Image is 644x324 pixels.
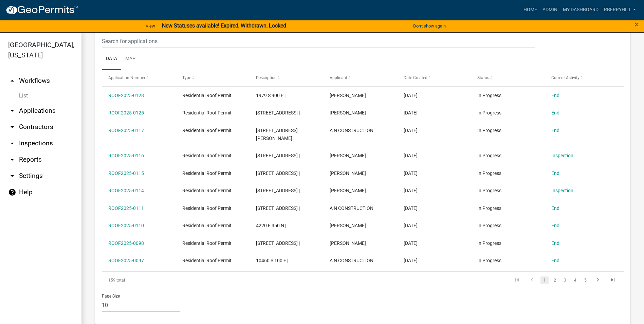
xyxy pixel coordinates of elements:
a: End [551,258,559,263]
span: In Progress [477,170,501,176]
span: A N CONSTRUCTION [330,258,373,263]
span: 1056 S MAIN ST | [256,170,300,176]
a: Map [121,48,140,70]
a: View [143,20,158,32]
span: A N CONSTRUCTION [330,128,373,133]
span: 07/22/2025 [404,223,418,228]
span: Residential Roof Permit [182,153,232,158]
datatable-header-cell: Type [176,70,249,86]
datatable-header-cell: Status [471,70,545,86]
span: 808 MAPLE CT | [256,240,300,246]
span: Residential Roof Permit [182,205,232,211]
i: arrow_drop_down [8,156,16,164]
span: × [634,20,639,29]
span: In Progress [477,240,501,246]
span: Residential Roof Permit [182,93,232,98]
span: 300 N MILL ST | [256,188,300,193]
span: In Progress [477,188,501,193]
a: 5 [581,276,589,284]
a: go to first page [511,276,523,284]
strong: New Statuses available! Expired, Withdrawn, Locked [162,22,286,29]
span: Application Number [108,75,145,80]
span: 08/01/2025 [404,128,418,133]
span: Description [256,75,277,80]
i: arrow_drop_up [8,77,16,85]
span: In Progress [477,258,501,263]
span: Residential Roof Permit [182,188,232,193]
span: 07/23/2025 [404,205,418,211]
span: 3962 S GARTHWAITE RD | [256,128,298,141]
a: rberryhill [601,3,639,16]
span: 4220 E 350 N | [256,223,286,228]
span: Nolan Baker [330,93,366,98]
a: 3 [561,276,569,284]
i: arrow_drop_down [8,107,16,115]
a: ROOF2025-0115 [108,170,144,176]
a: ROOF2025-0098 [108,240,144,246]
div: 159 total [102,272,205,289]
span: Date Created [404,75,427,80]
span: In Progress [477,128,501,133]
span: Nolan Baker [330,153,366,158]
a: End [551,205,559,211]
a: go to last page [606,276,619,284]
span: 08/08/2025 [404,110,418,115]
a: go to next page [591,276,604,284]
input: Search for applications [102,34,535,48]
span: Residential Roof Permit [182,223,232,228]
a: 1 [540,276,549,284]
a: End [551,240,559,246]
button: Close [634,20,639,29]
span: Nolan Baker [330,223,366,228]
a: ROOF2025-0128 [108,93,144,98]
span: 5516 S LINCOLN BLVD | [256,153,300,158]
span: Status [477,75,489,80]
span: 08/01/2025 [404,153,418,158]
a: End [551,170,559,176]
a: go to previous page [526,276,538,284]
li: page 3 [560,274,570,286]
span: Wes Knox [330,110,366,115]
a: 4 [571,276,579,284]
a: ROOF2025-0125 [108,110,144,115]
datatable-header-cell: Current Activity [545,70,619,86]
span: Residential Roof Permit [182,110,232,115]
span: Wes Knox [330,240,366,246]
a: Inspection [551,153,573,158]
a: End [551,128,559,133]
span: A N CONSTRUCTION [330,205,373,211]
span: In Progress [477,205,501,211]
a: Admin [540,3,560,16]
a: ROOF2025-0110 [108,223,144,228]
span: 07/29/2025 [404,188,418,193]
a: Inspection [551,188,573,193]
a: My Dashboard [560,3,601,16]
a: End [551,93,559,98]
li: page 5 [580,274,590,286]
a: ROOF2025-0114 [108,188,144,193]
span: 3217 OAKWOOD WAY | [256,110,300,115]
span: In Progress [477,110,501,115]
i: arrow_drop_down [8,172,16,180]
a: Home [521,3,540,16]
datatable-header-cell: Description [250,70,323,86]
span: In Progress [477,223,501,228]
li: page 1 [539,274,550,286]
span: 08/13/2025 [404,93,418,98]
span: Residential Roof Permit [182,128,232,133]
i: arrow_drop_down [8,123,16,131]
span: Residential Roof Permit [182,170,232,176]
a: ROOF2025-0111 [108,205,144,211]
span: Type [182,75,191,80]
datatable-header-cell: Date Created [397,70,471,86]
datatable-header-cell: Application Number [102,70,176,86]
span: 07/16/2025 [404,258,418,263]
span: Residential Roof Permit [182,258,232,263]
a: Data [102,48,121,70]
a: End [551,110,559,115]
span: Residential Roof Permit [182,240,232,246]
span: Pedro Barrientos [330,170,366,176]
i: arrow_drop_down [8,139,16,147]
span: 08/01/2025 [404,170,418,176]
span: 07/17/2025 [404,240,418,246]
